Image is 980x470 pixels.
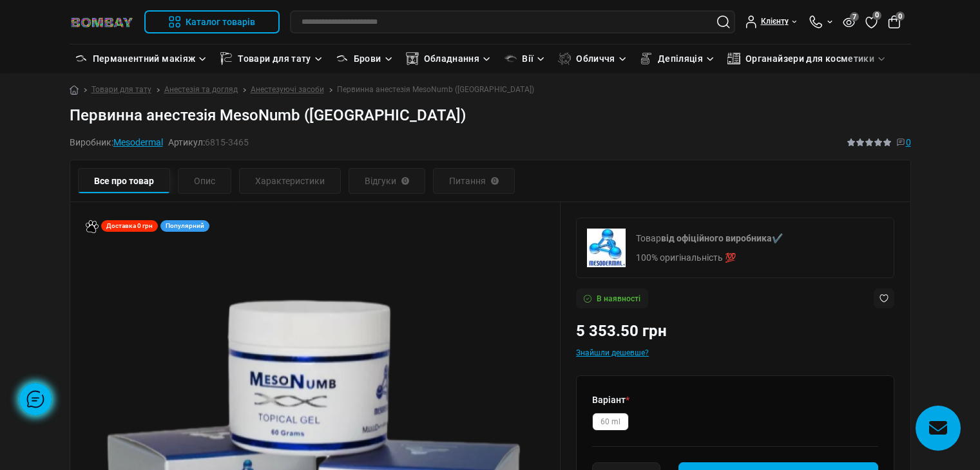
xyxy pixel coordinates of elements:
[238,52,311,66] a: Товари для тату
[433,168,515,194] div: Питання
[101,220,158,232] div: Доставка 0 грн
[558,52,571,65] img: Обличчя
[349,168,425,194] div: Відгуки
[658,52,703,66] a: Депіляція
[850,12,859,21] span: 7
[144,10,280,33] button: Каталог товарів
[91,84,151,96] a: Товари для тату
[70,138,163,147] span: Виробник:
[220,52,233,65] img: Товари для тату
[336,52,349,65] img: Брови
[906,135,911,149] span: 0
[522,52,533,66] a: Вії
[70,106,911,125] h1: Первинна анестезія MesoNumb ([GEOGRAPHIC_DATA])
[406,52,419,65] img: Обладнання
[86,220,99,233] img: Monobank
[160,220,209,232] div: Популярний
[113,137,163,147] a: Mesodermal
[872,11,881,20] span: 0
[504,52,517,65] img: Вії
[592,393,629,407] label: Варіант
[576,52,615,66] a: Обличчя
[70,16,134,28] img: BOMBAY
[205,137,249,147] span: 6815-3465
[239,168,341,194] div: Характеристики
[424,52,480,66] a: Обладнання
[640,52,653,65] img: Депіляція
[168,138,249,147] span: Артикул:
[636,231,783,245] p: Товар ✔️
[78,168,170,194] div: Все про товар
[164,84,238,96] a: Анестезія та догляд
[745,52,874,66] a: Органайзери для косметики
[354,52,381,66] a: Брови
[865,15,878,29] a: 0
[75,52,88,65] img: Перманентний макіяж
[717,15,730,28] button: Search
[636,250,783,265] p: 100% оригінальність 💯
[896,12,905,21] span: 0
[888,15,901,28] button: 0
[70,73,911,106] nav: breadcrumb
[661,233,772,243] b: від офіційного виробника
[727,52,740,65] img: Органайзери для косметики
[592,413,629,431] label: 60 ml
[324,84,534,96] li: Первинна анестезія MesoNumb ([GEOGRAPHIC_DATA])
[178,168,231,194] div: Опис
[587,229,626,267] img: Mesodermal
[576,288,648,308] div: В наявності
[843,16,855,27] button: 7
[251,84,324,96] a: Анестезуючі засоби
[576,322,667,340] span: 5 353.50 грн
[874,288,894,308] button: Wishlist button
[576,348,649,357] span: Знайшли дешевше?
[93,52,196,66] a: Перманентний макіяж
